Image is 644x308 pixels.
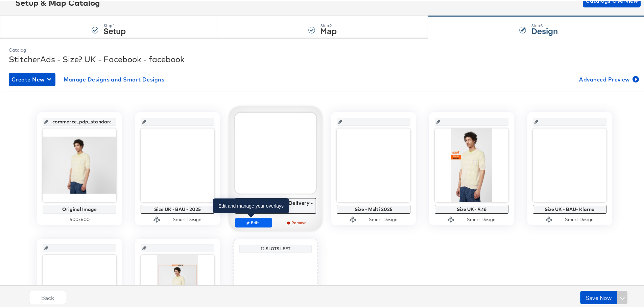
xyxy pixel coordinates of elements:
div: Smart Design [467,215,496,221]
div: Size UK - BAU- Klarna [534,205,605,211]
div: Smart Design [173,215,201,221]
strong: Map [320,24,337,35]
div: Step: 3 [531,22,558,27]
div: Step: 2 [320,22,337,27]
div: Catalog [9,46,640,52]
span: Create New [11,73,53,83]
div: Size UK - BAU- Free Delivery - 2025 [237,198,314,210]
button: Manage Designs and Smart Designs [61,71,167,85]
span: Advanced Preview [579,73,638,83]
div: StitcherAds - Size? UK - Facebook - facebook [9,52,640,64]
span: Manage Designs and Smart Designs [64,73,165,83]
button: Edit [235,217,272,226]
button: Create New [9,71,55,85]
div: Smart Design [565,215,594,221]
strong: Design [531,24,558,35]
div: 12 Slots Left [241,245,310,250]
span: Edit [238,219,269,224]
div: Size - Multi 2025 [338,205,409,211]
button: Back [29,289,66,303]
div: Original Image [44,205,115,211]
div: Smart Design [369,215,398,221]
button: Save Now [580,289,617,303]
button: Remove [279,217,316,226]
div: Size UK - 9:16 [436,205,507,211]
div: 600 x 600 [43,215,116,221]
strong: Setup [103,24,126,35]
button: Advanced Preview [576,71,640,85]
div: Step: 1 [103,22,126,27]
span: Remove [282,219,313,224]
div: Size UK - BAU - 2025 [142,205,213,211]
